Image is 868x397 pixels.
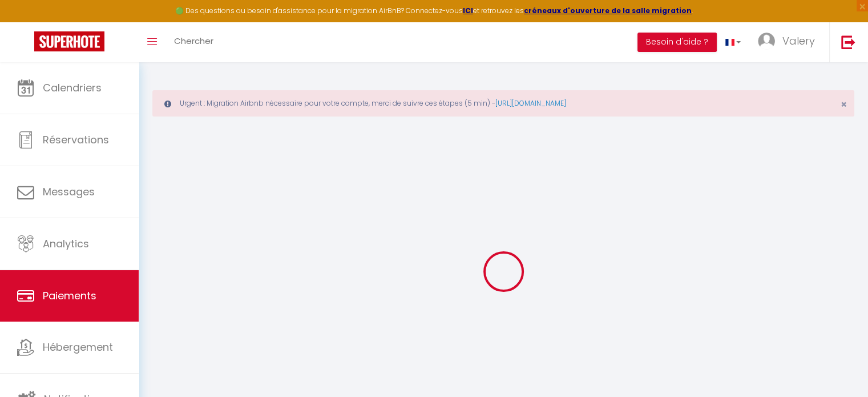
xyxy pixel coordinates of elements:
[463,6,473,15] a: ICI
[841,99,847,110] button: Close
[749,22,829,62] a: ... Valery
[34,31,104,51] img: Super Booking
[841,97,847,111] span: ×
[841,35,855,49] img: logout
[43,133,109,147] span: Réservations
[43,340,113,354] span: Hébergement
[43,288,96,303] span: Paiements
[43,236,89,251] span: Analytics
[165,22,222,62] a: Chercher
[43,81,102,95] span: Calendriers
[174,35,213,47] span: Chercher
[637,33,717,52] button: Besoin d'aide ?
[9,5,43,39] button: Ouvrir le widget de chat LiveChat
[43,185,95,199] span: Messages
[782,34,815,48] span: Valery
[152,90,854,117] div: Urgent : Migration Airbnb nécessaire pour votre compte, merci de suivre ces étapes (5 min) -
[495,98,566,108] a: [URL][DOMAIN_NAME]
[524,6,692,15] a: créneaux d'ouverture de la salle migration
[758,33,775,50] img: ...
